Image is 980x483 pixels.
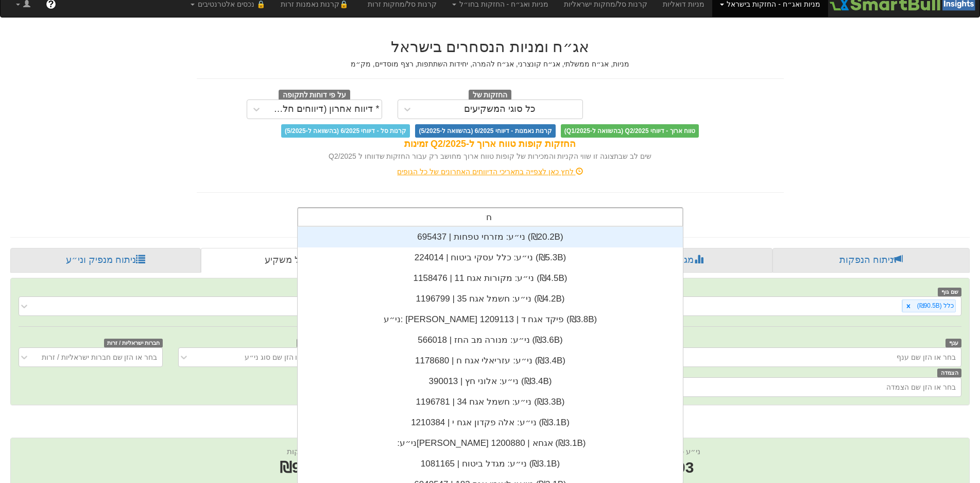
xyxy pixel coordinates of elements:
[298,412,683,433] div: ני״ע: ‏אלה פקדון אגח י | 1210384 ‎(₪3.1B)‎
[561,124,699,138] span: טווח ארוך - דיווחי Q2/2025 (בהשוואה ל-Q1/2025)
[42,352,157,362] div: בחר או הזן שם חברות ישראליות / זרות
[10,248,201,273] a: ניתוח מנפיק וני״ע
[415,124,555,138] span: קרנות נאמנות - דיווחי 6/2025 (בהשוואה ל-5/2025)
[280,459,333,476] span: ₪90.5B
[298,309,683,330] div: ני״ע: [PERSON_NAME] פיקד אגח ד | 1209113 ‎(₪3.8B)‎
[197,151,784,161] div: שים לב שבתצוגה זו שווי הקניות והמכירות של קופות טווח ארוך מחושב רק עבור החזקות שדווחו ל Q2/2025
[279,90,350,101] span: על פי דוחות לתקופה
[298,247,683,268] div: ני״ע: ‏כלל עסקי ביטוח | 224014 ‎(₪5.3B)‎
[298,433,683,454] div: ני״ע: ‏[PERSON_NAME] אגחא | 1200880 ‎(₪3.1B)‎
[281,124,410,138] span: קרנות סל - דיווחי 6/2025 (בהשוואה ל-5/2025)
[469,90,512,101] span: החזקות של
[197,60,784,68] h5: מניות, אג״ח ממשלתי, אג״ח קונצרני, אג״ח להמרה, יחידות השתתפות, רצף מוסדיים, מק״מ
[201,248,394,273] a: פרופיל משקיע
[897,352,956,362] div: בחר או הזן שם ענף
[298,268,683,289] div: ני״ע: ‏מקורות אגח 11 | 1158476 ‎(₪4.5B)‎
[298,330,683,351] div: ני״ע: ‏מנורה מב החז | 566018 ‎(₪3.6B)‎
[197,38,784,55] h2: אג״ח ומניות הנסחרים בישראל
[268,104,380,114] div: * דיווח אחרון (דיווחים חלקיים)
[464,104,536,114] div: כל סוגי המשקיעים
[297,339,323,347] span: סוג ני״ע
[945,339,961,347] span: ענף
[938,288,961,296] span: שם גוף
[298,454,683,474] div: ני״ע: ‏מגדל ביטוח | 1081165 ‎(₪3.1B)‎
[298,289,683,309] div: ני״ע: ‏חשמל אגח 35 | 1196799 ‎(₪4.2B)‎
[298,351,683,371] div: ני״ע: ‏עזריאלי אגח ח | 1178680 ‎(₪3.4B)‎
[937,369,961,377] span: הצמדה
[772,248,970,273] a: ניתוח הנפקות
[298,392,683,412] div: ני״ע: ‏חשמל אגח 34 | 1196781 ‎(₪3.3B)‎
[10,415,970,432] h2: כלל - ניתוח משקיע
[298,371,683,392] div: ני״ע: ‏אלוני חץ | 390013 ‎(₪3.4B)‎
[104,339,163,347] span: חברות ישראליות / זרות
[245,352,317,362] div: בחר או הזן שם סוג ני״ע
[287,447,326,456] span: שווי החזקות
[298,227,683,247] div: ני״ע: ‏מזרחי טפחות | 695437 ‎(₪20.2B)‎
[914,300,955,312] div: כלל (₪90.5B)
[189,166,792,177] div: לחץ כאן לצפייה בתאריכי הדיווחים האחרונים של כל הגופים
[886,382,956,392] div: בחר או הזן שם הצמדה
[197,138,784,151] div: החזקות קופות טווח ארוך ל-Q2/2025 זמינות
